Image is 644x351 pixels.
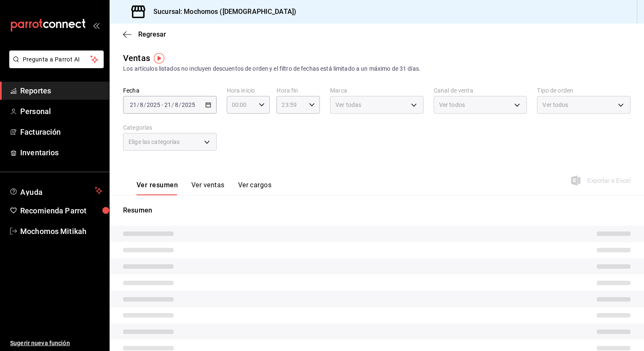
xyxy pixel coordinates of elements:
[123,30,166,38] button: Regresar
[20,85,102,96] span: Reportes
[146,101,161,108] input: ----
[20,126,102,138] span: Facturación
[23,55,91,64] span: Pregunta a Parrot AI
[6,61,104,70] a: Pregunta a Parrot AI
[93,22,99,29] button: open_drawer_menu
[123,88,217,93] label: Fecha
[137,181,178,195] button: Ver resumen
[123,125,217,130] label: Categorías
[161,101,163,108] span: -
[123,64,631,73] div: Los artículos listados no incluyen descuentos de orden y el filtro de fechas está limitado a un m...
[138,30,166,38] span: Regresar
[20,205,102,216] span: Recomienda Parrot
[335,101,361,109] span: Ver todas
[276,88,320,93] label: Hora fin
[137,181,271,195] div: navigation tabs
[129,138,180,146] span: Elige las categorías
[330,88,424,93] label: Marca
[129,101,137,108] input: --
[10,339,102,348] span: Sugerir nueva función
[227,88,270,93] label: Hora inicio
[20,186,91,196] span: Ayuda
[140,101,144,108] input: --
[174,101,179,108] input: --
[9,51,104,68] button: Pregunta a Parrot AI
[137,101,140,108] span: /
[147,7,296,17] h3: Sucursal: Mochomos ([DEMOGRAPHIC_DATA])
[172,101,174,108] span: /
[123,52,150,64] div: Ventas
[164,101,172,108] input: --
[542,101,568,109] span: Ver todos
[154,53,164,64] img: Tooltip marker
[434,88,527,93] label: Canal de venta
[20,147,102,158] span: Inventarios
[123,205,631,215] p: Resumen
[20,226,102,237] span: Mochomos Mitikah
[20,106,102,117] span: Personal
[191,181,225,195] button: Ver ventas
[144,101,146,108] span: /
[179,101,181,108] span: /
[537,88,631,93] label: Tipo de orden
[181,101,196,108] input: ----
[238,181,272,195] button: Ver cargos
[439,101,465,109] span: Ver todos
